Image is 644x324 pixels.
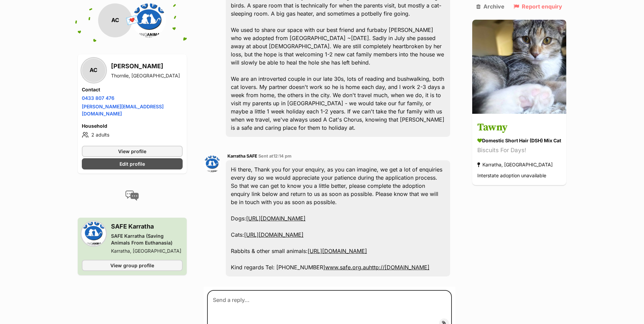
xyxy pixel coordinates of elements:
div: Karratha, [GEOGRAPHIC_DATA] [477,160,553,169]
img: Karratha SAFE profile pic [204,156,221,173]
img: SAFE Karratha (Saving Animals From Euthanasia) profile pic [82,222,106,246]
div: Biscuits For Days! [477,146,561,155]
img: SAFE Karratha (Saving Animals From Euthanasia) profile pic [132,3,166,37]
div: SAFE Karratha (Saving Animals From Euthanasia) [111,233,183,246]
span: View profile [118,148,146,155]
span: 💌 [125,13,140,28]
a: View group profile [82,260,183,271]
a: Archive [476,3,504,10]
div: Domestic Short Hair (DSH) Mix Cat [477,137,561,144]
img: conversation-icon-4a6f8262b818ee0b60e3300018af0b2d0b884aa5de6e9bcb8d3d4eeb1a70a7c4.svg [125,191,139,201]
div: Hi there, Thank you for your enquiry, as you can imagine, we get a lot of enquiries every day so ... [226,160,450,276]
li: 2 adults [82,131,183,139]
a: www.safe.org.auhttp://[DOMAIN_NAME] [325,264,429,271]
span: 12:14 pm [273,154,292,159]
a: 0433 807 476 [82,95,114,101]
a: View profile [82,146,183,157]
div: Thornlie, [GEOGRAPHIC_DATA] [111,72,180,79]
div: AC [82,58,106,82]
span: Interstate adoption unavailable [477,173,546,179]
a: [URL][DOMAIN_NAME] [308,248,367,254]
a: [URL][DOMAIN_NAME] [246,215,306,222]
h3: [PERSON_NAME] [111,61,180,71]
a: [PERSON_NAME][EMAIL_ADDRESS][DOMAIN_NAME] [82,104,164,116]
span: Karratha SAFE [227,154,257,159]
a: Tawny Domestic Short Hair (DSH) Mix Cat Biscuits For Days! Karratha, [GEOGRAPHIC_DATA] Interstate... [472,115,566,185]
h4: Contact [82,86,183,93]
div: Karratha, [GEOGRAPHIC_DATA] [111,248,183,254]
span: Sent at [258,154,292,159]
div: AC [98,3,132,37]
a: Edit profile [82,158,183,169]
a: Report enquiry [514,3,562,10]
h3: SAFE Karratha [111,222,183,231]
h3: Tawny [477,120,561,136]
span: View group profile [110,262,154,269]
h4: Household [82,123,183,129]
a: [URL][DOMAIN_NAME] [244,231,303,238]
span: Edit profile [119,160,145,167]
img: Tawny [472,20,566,114]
